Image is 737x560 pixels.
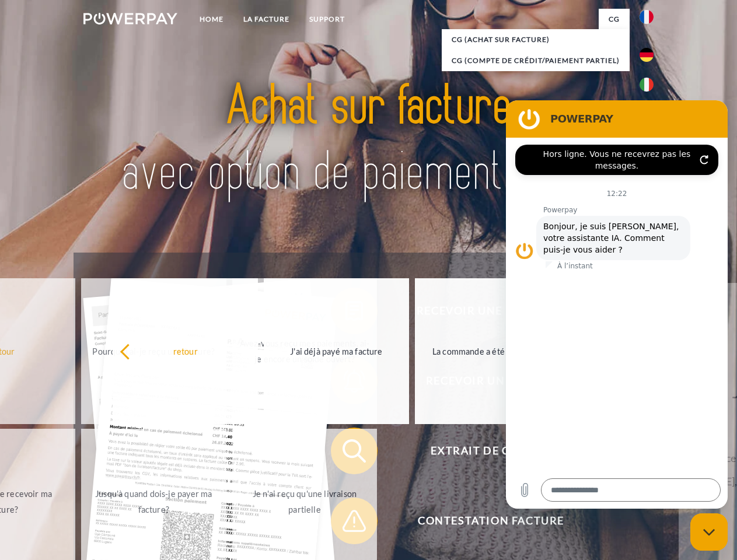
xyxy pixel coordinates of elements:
[599,9,630,30] a: CG
[348,428,634,474] span: Extrait de compte
[506,100,728,509] iframe: Fenêtre de messagerie
[239,486,371,517] div: Je n'ai reçu qu'une livraison partielle
[640,10,654,24] img: fr
[442,29,630,50] a: CG (achat sur facture)
[88,343,219,359] div: Pourquoi ai-je reçu une facture?
[83,13,177,24] img: logo-powerpay-white.svg
[422,343,553,359] div: La commande a été renvoyée
[640,48,654,62] img: de
[690,513,728,551] iframe: Bouton de lancement de la fenêtre de messagerie, conversation en cours
[348,498,634,544] span: Contestation Facture
[88,486,219,517] div: Jusqu'à quand dois-je payer ma facture?
[271,343,402,359] div: J'ai déjà payé ma facture
[331,428,634,474] button: Extrait de compte
[331,498,634,544] button: Contestation Facture
[299,9,355,30] a: Support
[233,9,299,30] a: LA FACTURE
[190,9,233,30] a: Home
[442,50,630,71] a: CG (Compte de crédit/paiement partiel)
[111,56,626,223] img: title-powerpay_fr.svg
[640,78,654,92] img: it
[120,343,251,359] div: retour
